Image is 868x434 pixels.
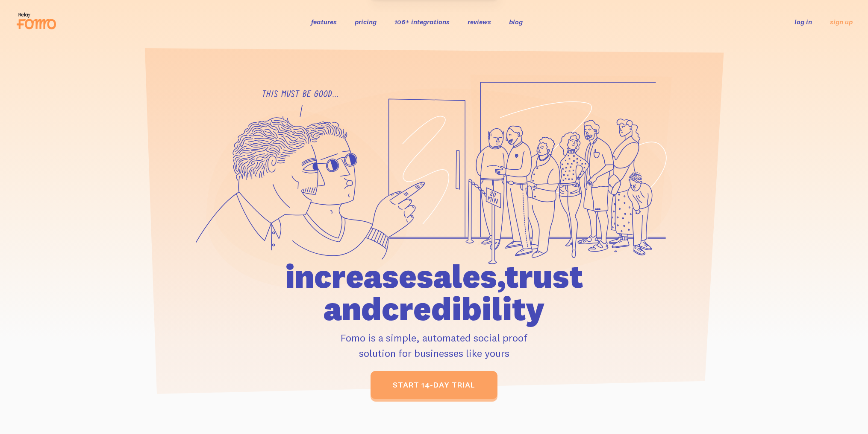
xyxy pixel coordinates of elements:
[236,330,632,361] p: Fomo is a simple, automated social proof solution for businesses like yours
[468,17,491,26] a: reviews
[371,371,497,399] a: start 14-day trial
[509,17,523,26] a: blog
[394,17,450,26] a: 106+ integrations
[830,17,853,26] a: sign up
[236,260,632,325] h1: increase sales, trust and credibility
[311,17,337,26] a: features
[355,17,377,26] a: pricing
[794,17,812,26] a: log in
